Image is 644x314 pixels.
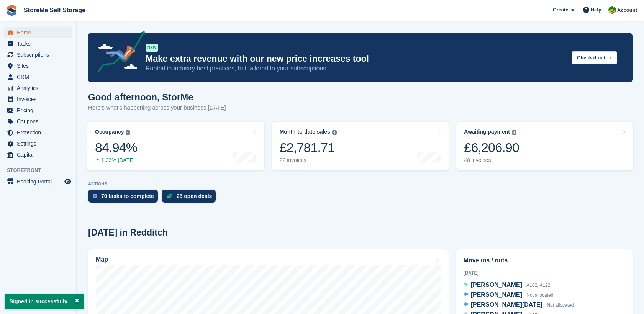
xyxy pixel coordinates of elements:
[17,83,63,93] span: Analytics
[17,27,63,38] span: Home
[88,182,633,186] p: ACTIONS
[126,130,130,135] img: icon-info-grey-7440780725fd019a000dd9b08b2336e03edf1995a4989e88bcd33f0948082b44.svg
[4,176,72,187] a: menu
[464,300,574,310] a: [PERSON_NAME][DATE] Not allocated
[526,293,553,298] span: Not allocated
[456,122,633,170] a: Awaiting payment £6,206.90 48 invoices
[88,103,226,112] p: Here's what's happening across your business [DATE]
[4,27,72,38] a: menu
[162,190,220,206] a: 28 open deals
[4,61,72,71] a: menu
[17,38,63,49] span: Tasks
[464,129,510,135] div: Awaiting payment
[4,149,72,160] a: menu
[17,72,63,82] span: CRM
[512,130,516,135] img: icon-info-grey-7440780725fd019a000dd9b08b2336e03edf1995a4989e88bcd33f0948082b44.svg
[471,291,522,298] span: [PERSON_NAME]
[63,177,72,186] a: Preview store
[572,51,617,64] button: Check it out →
[4,116,72,127] a: menu
[95,140,137,155] div: 84.94%
[95,129,124,135] div: Occupancy
[4,83,72,93] a: menu
[553,6,568,14] span: Create
[17,116,63,127] span: Coupons
[464,270,625,276] div: [DATE]
[4,105,72,116] a: menu
[4,94,72,105] a: menu
[332,130,337,135] img: icon-info-grey-7440780725fd019a000dd9b08b2336e03edf1995a4989e88bcd33f0948082b44.svg
[17,61,63,71] span: Sites
[526,283,550,288] span: A102, A122
[5,294,84,309] p: Signed in successfully.
[17,105,63,116] span: Pricing
[280,140,337,155] div: £2,781.71
[95,157,137,164] div: 1.23% [DATE]
[591,6,601,14] span: Help
[166,193,173,199] img: deal-1b604bf984904fb50ccaf53a9ad4b4a5d6e5aea283cecdc64d6e3604feb123c2.svg
[87,122,264,170] a: Occupancy 84.94% 1.23% [DATE]
[92,31,145,75] img: price-adjustments-announcement-icon-8257ccfd72463d97f412b2fc003d46551f7dbcb40ab6d574587a9cd5c0d94...
[608,6,616,14] img: StorMe
[17,49,63,60] span: Subscriptions
[464,280,551,290] a: [PERSON_NAME] A102, A122
[4,72,72,82] a: menu
[464,140,519,155] div: £6,206.90
[96,256,108,263] h2: Map
[464,256,625,265] h2: Move ins / outs
[21,4,88,16] a: StoreMe Self Storage
[17,127,63,138] span: Protection
[101,193,154,199] div: 70 tasks to complete
[17,138,63,149] span: Settings
[4,38,72,49] a: menu
[146,44,158,52] div: NEW
[471,281,522,288] span: [PERSON_NAME]
[617,7,637,14] span: Account
[464,157,519,164] div: 48 invoices
[88,227,168,238] h2: [DATE] in Redditch
[177,193,212,199] div: 28 open deals
[88,190,162,206] a: 70 tasks to complete
[547,303,574,308] span: Not allocated
[93,194,97,198] img: task-75834270c22a3079a89374b754ae025e5fb1db73e45f91037f5363f120a921f8.svg
[280,129,330,135] div: Month-to-date sales
[464,290,554,300] a: [PERSON_NAME] Not allocated
[146,53,565,64] p: Make extra revenue with our new price increases tool
[6,5,18,16] img: stora-icon-8386f47178a22dfd0bd8f6a31ec36ba5ce8667c1dd55bd0f319d3a0aa187defe.svg
[4,49,72,60] a: menu
[280,157,337,164] div: 22 invoices
[17,176,63,187] span: Booking Portal
[17,94,63,105] span: Invoices
[146,64,565,73] p: Rooted in industry best practices, but tailored to your subscriptions.
[17,149,63,160] span: Capital
[272,122,449,170] a: Month-to-date sales £2,781.71 22 invoices
[471,301,542,308] span: [PERSON_NAME][DATE]
[88,92,226,102] h1: Good afternoon, StorMe
[7,167,76,174] span: Storefront
[4,127,72,138] a: menu
[4,138,72,149] a: menu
